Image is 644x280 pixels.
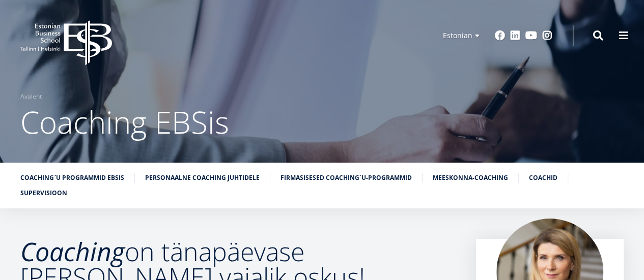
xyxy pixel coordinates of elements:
a: Linkedin [510,30,520,41]
a: Coaching´u programmid EBSis [20,173,124,183]
a: Personaalne coaching juhtidele [145,173,260,183]
span: Coaching EBSis [20,101,229,143]
a: Coachid [529,173,557,183]
a: SUPERVISIOON [20,188,67,198]
a: Meeskonna-coaching [433,173,508,183]
a: Avaleht [20,91,42,102]
a: Firmasisesed coaching`u-programmid [281,173,412,183]
a: Facebook [495,30,505,41]
a: Youtube [525,30,537,41]
em: Coaching [20,234,125,269]
a: Instagram [542,30,552,41]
